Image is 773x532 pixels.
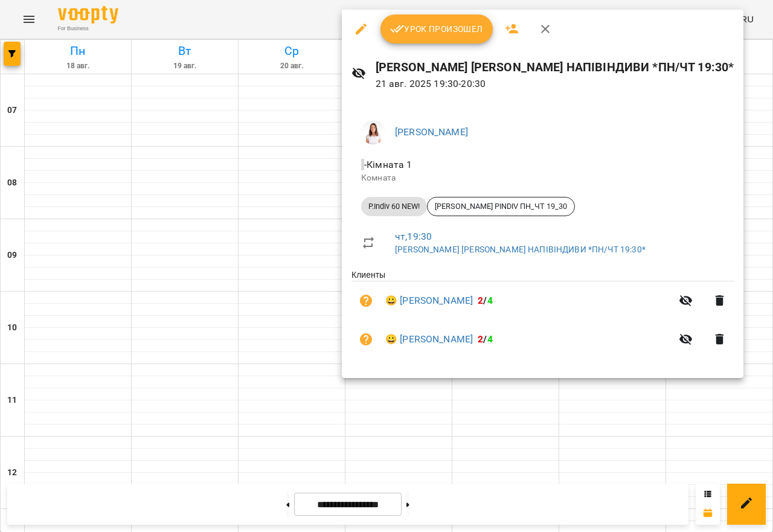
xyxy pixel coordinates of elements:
span: Урок произошел [390,22,483,36]
span: - Кімната 1 [361,159,415,170]
h6: [PERSON_NAME] [PERSON_NAME] НАПІВІНДИВИ *ПН/ЧТ 19:30* [376,58,734,77]
p: Комната [361,172,724,184]
ul: Клиенты [351,269,734,363]
a: чт , 19:30 [395,231,432,242]
span: 4 [487,333,493,345]
button: Визит пока не оплачен. Добавить оплату? [351,325,380,354]
a: 😀 [PERSON_NAME] [385,332,473,347]
div: [PERSON_NAME] PINDIV ПН_ЧТ 19_30 [427,197,575,216]
p: 21 авг. 2025 19:30 - 20:30 [376,77,734,91]
span: 2 [478,333,483,345]
img: 08a8fea649eb256ac8316bd63965d58e.jpg [361,120,385,144]
span: P.Indiv 60 NEW! [361,201,427,212]
a: 😀 [PERSON_NAME] [385,293,473,308]
span: 2 [478,295,483,306]
a: [PERSON_NAME] [395,126,468,138]
b: / [478,295,492,306]
button: Визит пока не оплачен. Добавить оплату? [351,286,380,315]
span: [PERSON_NAME] PINDIV ПН_ЧТ 19_30 [428,201,574,212]
span: 4 [487,295,493,306]
a: [PERSON_NAME] [PERSON_NAME] НАПІВІНДИВИ *ПН/ЧТ 19:30* [395,245,646,254]
b: / [478,333,492,345]
button: Урок произошел [380,14,493,43]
